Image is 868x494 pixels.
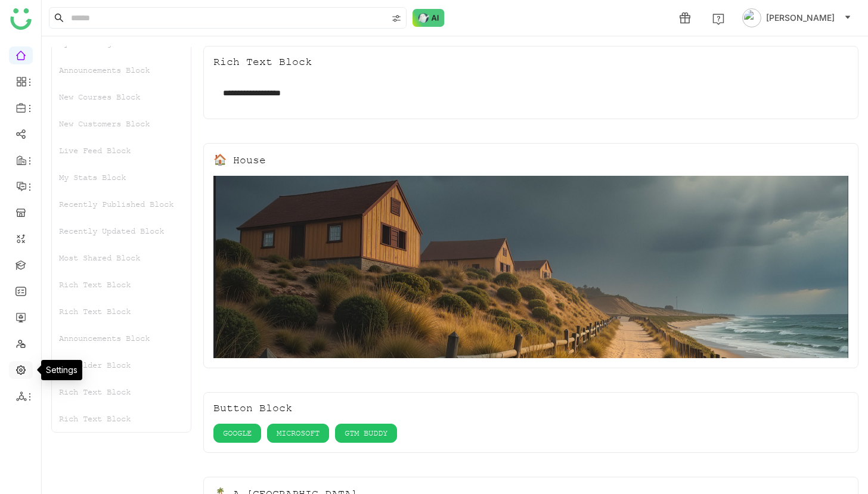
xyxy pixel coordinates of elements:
[766,11,835,24] span: [PERSON_NAME]
[740,8,854,27] button: [PERSON_NAME]
[712,13,724,25] img: help.svg
[52,110,191,137] div: New Customers Block
[52,57,191,83] div: Announcements Block
[52,191,191,218] div: Recently Published Block
[277,427,320,440] span: MICROSOFT
[413,9,445,27] img: ask-buddy-normal.svg
[52,298,191,325] div: Rich Text Block
[52,405,191,432] div: Rich Text Block
[345,427,387,440] span: GTM BUDDY
[52,352,191,378] div: My Folder Block
[52,164,191,191] div: My Stats Block
[52,244,191,271] div: Most Shared Block
[267,424,329,443] button: MICROSOFT
[213,402,292,414] div: Button Block
[52,271,191,298] div: Rich Text Block
[52,325,191,352] div: Announcements Block
[213,176,848,358] img: 68553b2292361c547d91f02a
[213,424,261,443] button: GOOGLE
[213,153,266,166] div: 🏠 House
[213,56,312,68] div: Rich Text Block
[41,360,82,380] div: Settings
[52,378,191,405] div: Rich Text Block
[742,8,761,27] img: avatar
[335,424,397,443] button: GTM BUDDY
[223,427,252,440] span: GOOGLE
[10,8,32,30] img: logo
[52,218,191,244] div: Recently Updated Block
[392,14,401,23] img: search-type.svg
[52,137,191,164] div: Live Feed Block
[52,83,191,110] div: New Courses Block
